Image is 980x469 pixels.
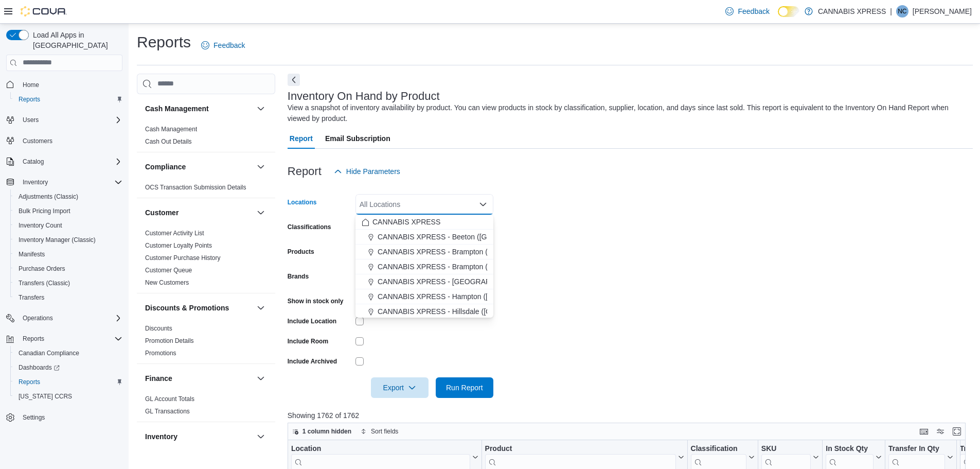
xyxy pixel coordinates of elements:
h3: Report [288,165,322,178]
button: Inventory [2,175,127,189]
button: Reports [19,333,48,345]
button: CANNABIS XPRESS - Hillsdale ([GEOGRAPHIC_DATA]) [355,304,493,319]
div: Cash Management [137,123,275,152]
span: Cash Out Details [145,137,192,146]
span: Bulk Pricing Import [14,205,122,217]
span: Manifests [19,250,45,258]
span: Transfers [14,291,122,304]
button: CANNABIS XPRESS [355,215,493,230]
button: Run Report [436,377,493,398]
button: Inventory Manager (Classic) [10,233,127,247]
span: [US_STATE] CCRS [19,392,72,401]
div: Location [291,444,470,454]
span: Report [290,128,313,149]
a: Customer Loyalty Points [145,242,212,249]
label: Include Archived [288,357,337,366]
a: Discounts [145,325,172,332]
a: Bulk Pricing Import [14,205,75,217]
span: Promotions [145,349,176,357]
span: CANNABIS XPRESS - Beeton ([GEOGRAPHIC_DATA]) [378,232,557,242]
span: Settings [23,413,45,422]
button: Next [288,74,300,86]
a: GL Account Totals [145,395,194,403]
span: Inventory Manager (Classic) [19,236,96,244]
div: Customer [137,227,275,293]
button: Display options [934,425,947,438]
span: 1 column hidden [302,427,351,436]
span: CANNABIS XPRESS [372,217,440,227]
div: View a snapshot of inventory availability by product. You can view products in stock by classific... [288,102,968,124]
span: Customer Queue [145,266,192,274]
span: Reports [19,95,40,103]
button: Settings [2,410,127,425]
div: Finance [137,393,275,422]
span: GL Transactions [145,407,190,415]
span: Inventory Manager (Classic) [14,234,122,246]
button: Inventory [255,430,267,443]
span: Settings [19,411,122,424]
span: New Customers [145,279,189,287]
p: [PERSON_NAME] [913,5,972,18]
a: Reports [14,376,44,388]
a: Purchase Orders [14,263,69,275]
button: Customer [145,207,253,218]
span: Load All Apps in [GEOGRAPHIC_DATA] [29,30,122,50]
span: Inventory Count [19,221,62,230]
span: CANNABIS XPRESS - Brampton (Veterans Drive) [378,262,537,272]
div: Transfer In Qty [888,444,945,454]
button: Hide Parameters [330,161,404,182]
h3: Customer [145,207,179,218]
button: Cash Management [255,102,267,115]
img: Cova [21,6,67,16]
button: CANNABIS XPRESS - Hampton ([GEOGRAPHIC_DATA]) [355,289,493,304]
span: Inventory [19,176,122,188]
span: Email Subscription [325,128,390,149]
button: Operations [19,312,57,324]
div: Classification [690,444,746,454]
button: Customers [2,133,127,148]
span: Run Report [446,383,483,393]
label: Include Room [288,337,328,345]
span: Reports [14,93,122,106]
span: Customers [19,134,122,147]
h3: Finance [145,373,172,384]
p: Showing 1762 of 1762 [288,410,973,421]
p: CANNABIS XPRESS [818,5,886,18]
span: Transfers [19,293,44,302]
a: Cash Management [145,126,197,133]
a: Customer Activity List [145,230,204,237]
button: Compliance [145,162,253,172]
button: Users [19,114,43,126]
span: Cash Management [145,125,197,133]
button: Adjustments (Classic) [10,189,127,204]
span: Transfers (Classic) [14,277,122,289]
button: Home [2,77,127,92]
span: CANNABIS XPRESS - Hampton ([GEOGRAPHIC_DATA]) [378,291,563,302]
span: Customer Purchase History [145,254,221,262]
button: [US_STATE] CCRS [10,389,127,404]
div: In Stock Qty [826,444,874,454]
h1: Reports [137,32,191,53]
span: Discounts [145,324,172,333]
span: Inventory [23,178,48,186]
button: Operations [2,311,127,325]
input: Dark Mode [778,6,799,17]
button: Close list of options [479,200,487,209]
span: OCS Transaction Submission Details [145,183,246,192]
a: Manifests [14,248,49,260]
a: Transfers [14,291,48,304]
a: Dashboards [14,361,64,374]
span: Dashboards [19,363,60,372]
span: Catalog [23,158,44,166]
span: Hide Parameters [346,166,400,177]
h3: Discounts & Promotions [145,303,229,313]
a: [US_STATE] CCRS [14,390,76,403]
h3: Inventory On Hand by Product [288,90,440,102]
h3: Inventory [145,431,177,442]
span: CANNABIS XPRESS - Brampton ([GEOGRAPHIC_DATA]) [378,247,565,257]
button: Inventory [19,176,52,188]
a: Promotion Details [145,337,194,344]
span: NC [898,5,906,18]
span: Home [23,81,39,89]
a: Customers [19,135,57,147]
